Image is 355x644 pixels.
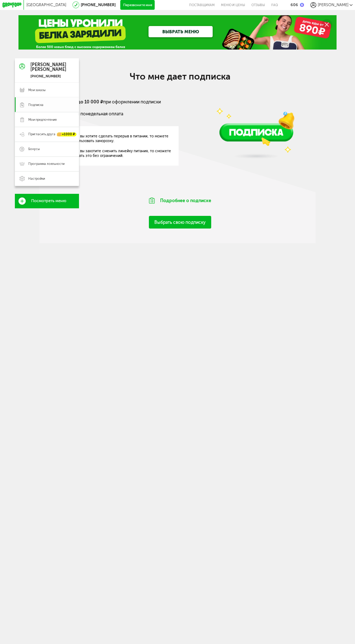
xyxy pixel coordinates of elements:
[15,127,79,142] a: Пригласить друга +1000 ₽
[15,112,79,127] a: Мои предпочтения
[203,71,309,164] img: vUQQD42TP1CeN4SU.png
[28,88,46,92] span: Мои заказы
[28,147,40,151] span: Бонусы
[28,176,45,181] span: Настройки
[28,132,55,136] span: Пригласить друга
[70,134,171,158] span: Если вы хотите сделать перерыв в питании, то можете использовать заморозку. Если вы захотите смен...
[15,194,79,209] a: Посмотреть меню
[149,216,211,229] a: Выбрать свою подписку
[57,132,76,137] div: +1000 ₽
[30,62,66,72] div: [PERSON_NAME] [PERSON_NAME]
[31,199,66,203] span: Посмотреть меню
[26,3,66,7] span: [GEOGRAPHIC_DATA]
[78,99,103,105] b: до 10 000 ₽
[135,191,224,210] div: Подробнее о подписке
[81,3,116,7] a: [PHONE_NUMBER]
[15,171,79,186] a: Настройки
[28,162,64,166] span: Программа лояльности
[82,71,279,82] h2: Что мне дает подписка
[291,3,298,7] div: 606
[28,118,57,122] span: Мои предпочтения
[62,111,123,116] span: Удобная понедельная оплата
[28,103,43,107] span: Подписка
[62,99,161,105] span: Скидку при оформлении подписки
[15,97,79,112] a: Подписка
[300,3,304,7] img: bonus_b.cdccf46.png
[30,74,66,78] div: [PHONE_NUMBER]
[15,142,79,157] a: Бонусы
[318,3,348,7] span: [PERSON_NAME]
[15,157,79,171] a: Программа лояльности
[149,26,213,37] a: ВЫБРАТЬ МЕНЮ
[15,83,79,98] a: Мои заказы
